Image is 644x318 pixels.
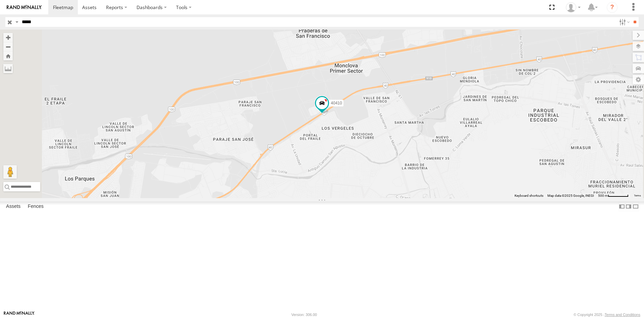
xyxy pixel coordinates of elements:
label: Hide Summary Table [632,201,639,211]
i: ? [607,2,618,13]
label: Search Filter Options [616,17,631,27]
label: Fences [24,202,47,211]
span: Map data ©2025 Google, INEGI [547,194,594,197]
span: 40410 [331,101,342,105]
div: © Copyright 2025 - [574,313,640,317]
button: Keyboard shortcuts [515,193,543,198]
div: Juan Lopez [563,2,583,12]
a: Visit our Website [4,311,35,318]
button: Zoom Home [3,51,13,60]
div: Version: 306.00 [291,313,317,317]
a: Terms (opens in new tab) [634,194,641,197]
button: Zoom out [3,42,13,51]
label: Search Query [14,17,19,27]
label: Measure [3,64,13,73]
span: 500 m [598,194,608,197]
label: Dock Summary Table to the Right [625,201,632,211]
a: Terms and Conditions [605,313,640,317]
label: Assets [3,202,24,211]
label: Map Settings [633,75,644,84]
button: Drag Pegman onto the map to open Street View [3,165,17,179]
img: rand-logo.svg [7,5,42,10]
button: Zoom in [3,33,13,42]
button: Map Scale: 500 m per 58 pixels [596,193,631,198]
label: Dock Summary Table to the Left [619,201,625,211]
